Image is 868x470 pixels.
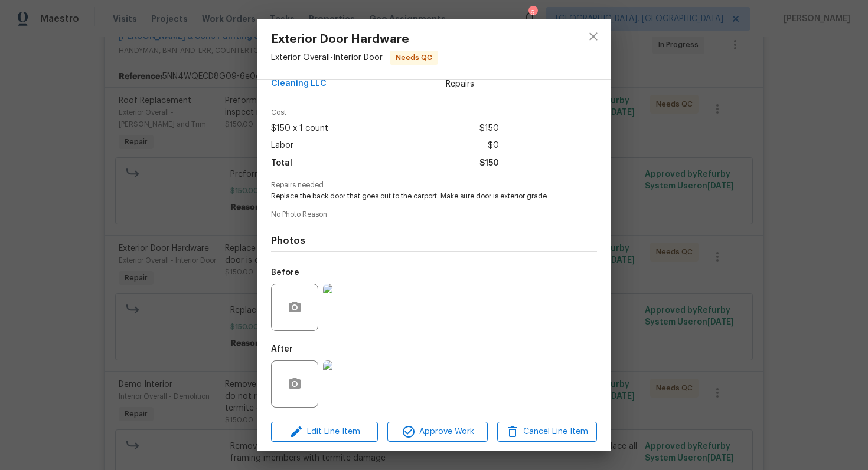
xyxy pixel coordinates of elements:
[271,191,564,201] span: Replace the back door that goes out to the carport. Make sure door is exterior grade
[579,22,608,51] button: close
[271,345,293,353] h5: After
[271,155,292,172] span: Total
[271,54,383,62] span: Exterior Overall - Interior Door
[271,181,597,189] span: Repairs needed
[271,235,597,247] h4: Photos
[271,71,446,88] span: [PERSON_NAME] & Sons Painting & Cleaning LLC
[387,422,487,442] button: Approve Work
[479,120,499,137] span: $150
[271,211,597,219] span: No Photo Reason
[497,422,597,442] button: Cancel Line Item
[271,422,378,442] button: Edit Line Item
[271,33,438,46] span: Exterior Door Hardware
[271,120,328,137] span: $150 x 1 count
[271,137,293,154] span: Labor
[501,425,593,439] span: Cancel Line Item
[391,425,484,439] span: Approve Work
[391,52,437,64] span: Needs QC
[275,425,374,439] span: Edit Line Item
[528,7,537,19] div: 6
[271,269,299,277] h5: Before
[479,155,499,172] span: $150
[271,109,499,117] span: Cost
[446,78,499,90] span: Repairs
[488,137,499,154] span: $0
